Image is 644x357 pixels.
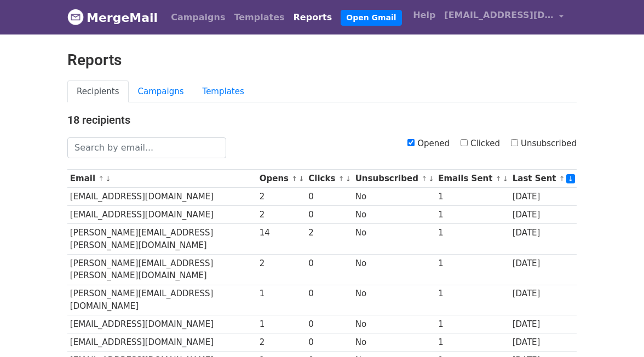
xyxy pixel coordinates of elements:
td: No [353,315,435,333]
a: Campaigns [166,7,229,28]
a: Templates [229,7,289,28]
td: No [353,206,435,224]
a: Open Gmail [341,10,401,26]
td: No [353,224,435,255]
a: ↓ [345,175,351,183]
td: [DATE] [510,254,577,285]
td: 2 [306,224,353,255]
a: Campaigns [129,80,193,103]
td: [EMAIL_ADDRESS][DOMAIN_NAME] [67,188,257,206]
td: [DATE] [510,285,577,315]
td: No [353,285,435,315]
label: Unsubscribed [511,137,577,150]
a: ↓ [502,175,508,183]
h4: 18 recipients [67,113,577,126]
td: 1 [435,206,510,224]
input: Clicked [461,139,468,146]
td: [DATE] [510,224,577,255]
td: [PERSON_NAME][EMAIL_ADDRESS][PERSON_NAME][DOMAIN_NAME] [67,224,257,255]
a: ↓ [105,175,111,183]
td: 1 [257,315,306,333]
td: 1 [435,254,510,285]
a: ↓ [428,175,434,183]
td: [DATE] [510,333,577,352]
span: [EMAIL_ADDRESS][DOMAIN_NAME] [444,9,554,22]
td: 1 [257,285,306,315]
td: 0 [306,206,353,224]
td: [DATE] [510,206,577,224]
td: 2 [257,254,306,285]
td: 0 [306,285,353,315]
a: ↑ [559,175,565,183]
h2: Reports [67,51,577,70]
a: ↑ [291,175,297,183]
a: ↑ [98,175,104,183]
td: 1 [435,188,510,206]
a: ↓ [566,174,576,183]
td: 1 [435,285,510,315]
td: 0 [306,188,353,206]
th: Clicks [306,170,353,188]
a: Templates [193,80,254,103]
input: Unsubscribed [511,139,518,146]
td: [PERSON_NAME][EMAIL_ADDRESS][DOMAIN_NAME] [67,285,257,315]
a: MergeMail [67,6,158,29]
td: [EMAIL_ADDRESS][DOMAIN_NAME] [67,333,257,352]
img: MergeMail logo [67,9,84,25]
td: 2 [257,188,306,206]
a: ↓ [298,175,304,183]
td: No [353,188,435,206]
td: 0 [306,254,353,285]
a: [EMAIL_ADDRESS][DOMAIN_NAME] [440,4,568,30]
a: Help [409,4,440,26]
th: Email [67,170,257,188]
th: Emails Sent [435,170,510,188]
th: Last Sent [510,170,577,188]
td: [DATE] [510,188,577,206]
td: 2 [257,206,306,224]
a: Recipients [67,80,129,103]
td: 0 [306,333,353,352]
td: 0 [306,315,353,333]
td: [EMAIL_ADDRESS][DOMAIN_NAME] [67,315,257,333]
input: Opened [407,139,415,146]
th: Unsubscribed [353,170,435,188]
a: ↑ [496,175,502,183]
td: [PERSON_NAME][EMAIL_ADDRESS][PERSON_NAME][DOMAIN_NAME] [67,254,257,285]
td: 2 [257,333,306,352]
td: 1 [435,315,510,333]
td: [DATE] [510,315,577,333]
td: 1 [435,224,510,255]
label: Clicked [461,137,500,150]
td: [EMAIL_ADDRESS][DOMAIN_NAME] [67,206,257,224]
input: Search by email... [67,137,226,158]
label: Opened [407,137,450,150]
a: ↑ [421,175,427,183]
td: 1 [435,333,510,352]
a: Reports [289,7,337,28]
td: 14 [257,224,306,255]
td: No [353,333,435,352]
td: No [353,254,435,285]
th: Opens [257,170,306,188]
a: ↑ [338,175,344,183]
